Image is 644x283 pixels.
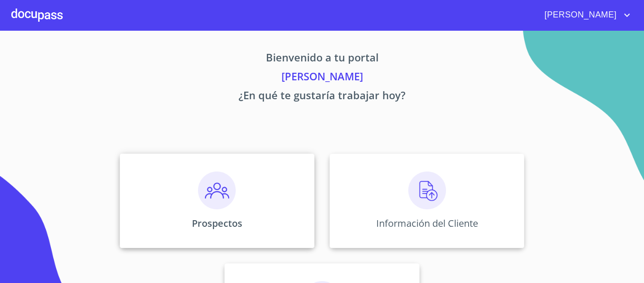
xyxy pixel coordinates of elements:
[537,8,621,23] span: [PERSON_NAME]
[192,217,242,230] p: Prospectos
[537,8,633,23] button: account of current user
[32,69,612,87] p: [PERSON_NAME]
[376,217,478,230] p: Información del Cliente
[198,172,236,209] img: prospectos.png
[408,172,446,209] img: carga.png
[32,50,612,69] p: Bienvenido a tu portal
[32,87,612,106] p: ¿En qué te gustaría trabajar hoy?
